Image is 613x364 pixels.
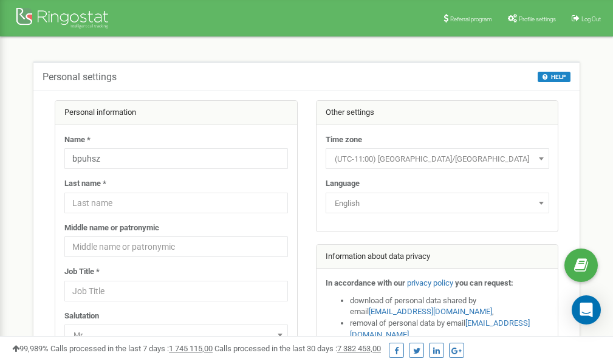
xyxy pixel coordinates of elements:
strong: In accordance with our [326,278,405,287]
div: Information about data privacy [317,245,558,269]
label: Last name * [64,178,106,190]
button: HELP [538,72,570,82]
span: Calls processed in the last 7 days : [50,344,213,353]
input: Name [64,148,288,169]
label: Middle name or patronymic [64,222,159,234]
u: 1 745 115,00 [169,344,213,353]
label: Language [326,178,360,190]
span: English [326,193,549,213]
input: Last name [64,193,288,213]
span: English [330,195,545,212]
span: Profile settings [519,16,556,22]
span: Mr. [64,325,288,345]
strong: you can request: [455,278,513,287]
span: Referral program [450,16,492,22]
label: Job Title * [64,266,100,278]
span: (UTC-11:00) Pacific/Midway [330,151,545,168]
span: Log Out [581,16,601,22]
div: Personal information [55,101,297,125]
input: Middle name or patronymic [64,236,288,257]
u: 7 382 453,00 [337,344,381,353]
a: privacy policy [407,278,453,287]
input: Job Title [64,281,288,301]
a: [EMAIL_ADDRESS][DOMAIN_NAME] [369,307,492,316]
label: Name * [64,134,91,146]
div: Open Intercom Messenger [572,295,601,325]
h5: Personal settings [43,72,117,83]
span: Calls processed in the last 30 days : [214,344,381,353]
span: (UTC-11:00) Pacific/Midway [326,148,549,169]
li: download of personal data shared by email , [350,295,549,318]
li: removal of personal data by email , [350,318,549,340]
div: Other settings [317,101,558,125]
label: Salutation [64,311,99,322]
span: Mr. [69,327,284,344]
span: 99,989% [12,344,49,353]
label: Time zone [326,134,362,146]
